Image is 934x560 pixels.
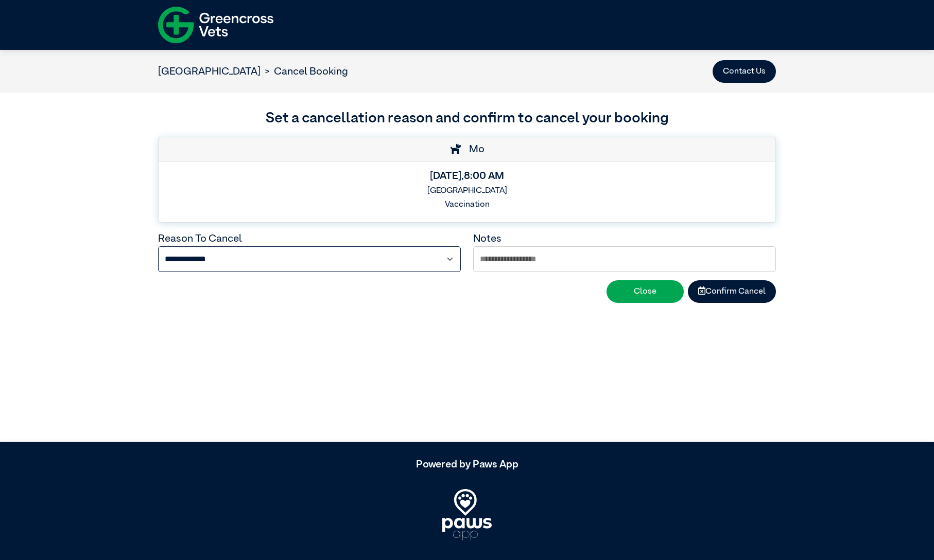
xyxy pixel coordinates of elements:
a: [GEOGRAPHIC_DATA] [158,66,261,77]
button: Close [607,280,684,303]
img: PawsApp [442,489,492,540]
h5: Powered by Paws App [158,458,776,471]
h5: [DATE] , 8:00 AM [167,170,767,182]
nav: breadcrumb [158,64,348,79]
label: Notes [473,233,501,244]
h3: Set a cancellation reason and confirm to cancel your booking [158,107,776,129]
label: Reason To Cancel [158,233,242,244]
span: Mo [464,144,485,154]
img: f-logo [158,3,273,47]
h6: [GEOGRAPHIC_DATA] [167,186,767,196]
button: Contact Us [713,60,776,83]
li: Cancel Booking [261,64,348,79]
h6: Vaccination [167,200,767,210]
button: Confirm Cancel [688,280,776,303]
